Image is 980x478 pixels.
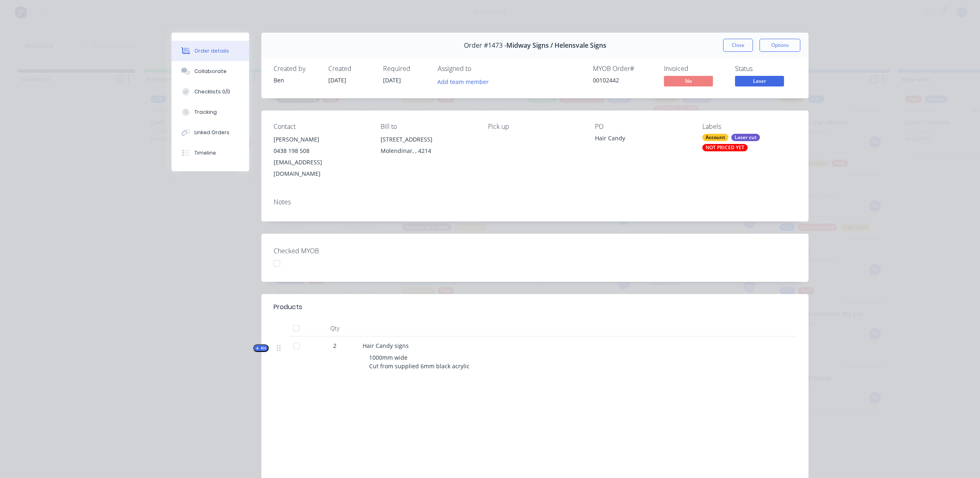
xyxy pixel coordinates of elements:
div: Collaborate [194,68,227,75]
label: Checked MYOB [274,246,376,256]
div: 0438 198 508 [274,145,367,157]
div: Assigned to [438,65,519,73]
div: [PERSON_NAME]0438 198 508[EMAIL_ADDRESS][DOMAIN_NAME] [274,134,367,179]
div: Labels [702,123,796,131]
div: [PERSON_NAME] [274,134,367,145]
button: Linked Orders [171,122,249,143]
div: Ben [274,76,318,84]
div: Order details [194,47,229,55]
div: [EMAIL_ADDRESS][DOMAIN_NAME] [274,157,367,179]
div: Molendinar, , 4214 [381,145,474,157]
span: 2 [333,341,336,350]
button: Collaborate [171,61,249,82]
div: Pick up [488,123,582,131]
div: 00102442 [593,76,654,84]
div: Timeline [194,149,216,157]
span: Kit [256,345,266,351]
button: Close [723,39,753,52]
div: Qty [310,320,359,336]
button: Checklists 0/0 [171,82,249,102]
div: Contact [274,123,367,131]
span: [DATE] [383,76,401,84]
button: Add team member [438,76,493,87]
div: Created [328,65,373,73]
div: NOT PRICED YET [702,144,748,151]
span: Hair Candy signs [363,342,409,350]
div: Checklists 0/0 [194,88,230,95]
span: [DATE] [328,76,346,84]
button: Kit [253,344,269,352]
div: Tracking [194,108,217,116]
div: Notes [274,198,796,206]
button: Laser [735,76,784,88]
span: Midway Signs / Helensvale Signs [506,42,606,49]
span: Laser [735,76,784,86]
button: Tracking [171,102,249,122]
div: Bill to [381,123,474,131]
div: PO [595,123,689,131]
div: Invoiced [664,65,725,73]
div: [STREET_ADDRESS] [381,134,474,145]
div: MYOB Order # [593,65,654,73]
button: Add team member [433,76,493,87]
span: Order #1473 - [464,42,506,49]
span: No [664,76,713,86]
div: Status [735,65,796,73]
div: Laser cut [731,134,760,141]
div: Created by [274,65,318,73]
div: Account [702,134,728,141]
div: Required [383,65,428,73]
div: Linked Orders [194,129,229,136]
div: [STREET_ADDRESS]Molendinar, , 4214 [381,134,474,160]
button: Options [759,39,800,52]
button: Order details [171,41,249,61]
div: Hair Candy [595,134,689,145]
button: Timeline [171,143,249,163]
div: Products [274,302,302,312]
span: 1000mm wide Cut from supplied 6mm black acrylic [369,354,470,370]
